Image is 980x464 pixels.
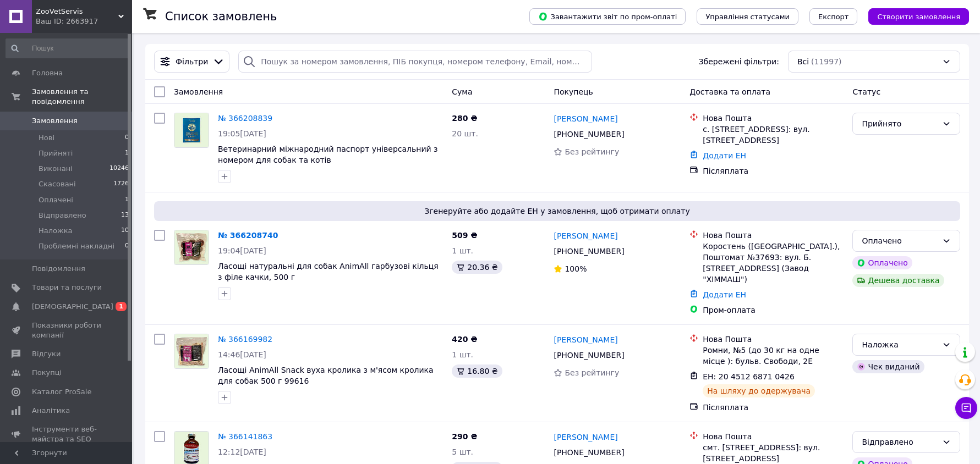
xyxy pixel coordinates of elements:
div: Ромни, №5 (до 30 кг на одне місце ): бульв. Свободи, 2Е [703,345,844,367]
span: Покупці [32,368,62,378]
span: Покупець [554,87,593,96]
span: Експорт [818,13,849,21]
span: 420 ₴ [452,335,477,344]
span: Виконані [39,164,73,174]
a: № 366208740 [218,231,278,240]
a: Створити замовлення [857,12,969,20]
a: Фото товару [174,113,209,148]
span: Управління статусами [705,13,790,21]
img: Фото товару [174,113,209,147]
a: Додати ЕН [703,151,746,160]
div: Післяплата [703,402,844,413]
span: 20 шт. [452,129,478,138]
span: 1 шт. [452,350,473,359]
span: ZooVetServis [36,7,118,16]
a: Ласощі натуральні для собак AnimAll гарбузові кільця з філе качки, 500 г [218,262,439,281]
span: ЕН: 20 4512 6871 0426 [703,372,795,381]
div: Оплачено [852,256,912,269]
button: Чат з покупцем [955,397,977,419]
div: Чек виданий [852,360,924,373]
button: Управління статусами [697,8,798,25]
span: 19:04[DATE] [218,246,266,255]
span: 1 шт. [452,246,473,255]
div: Пром-оплата [703,305,844,316]
span: Скасовані [39,179,76,189]
span: Товари та послуги [32,283,102,292]
span: 1 [125,195,129,205]
span: Відправлено [39,211,86,220]
input: Пошук за номером замовлення, ПІБ покупця, номером телефону, Email, номером накладної [238,51,592,73]
span: Всі [797,56,809,67]
span: Головна [32,68,63,78]
span: 19:05[DATE] [218,129,266,138]
span: 5 шт. [452,448,473,456]
span: Нові [39,133,54,143]
span: Відгуки [32,349,61,359]
span: [DEMOGRAPHIC_DATA] [32,302,113,312]
a: [PERSON_NAME] [554,230,617,241]
span: 1 [116,302,127,311]
span: [PHONE_NUMBER] [554,351,624,360]
span: 100% [565,264,587,273]
span: Замовлення [174,87,223,96]
div: Наложка [862,339,938,351]
span: Завантажити звіт по пром-оплаті [538,12,677,21]
span: Збережені фільтри: [699,56,779,67]
div: 20.36 ₴ [452,261,502,274]
div: Нова Пошта [703,334,844,345]
a: № 366169982 [218,335,272,344]
input: Пошук [6,38,130,58]
button: Створити замовлення [868,8,969,25]
span: 10246 [110,164,129,174]
div: Післяплата [703,165,844,176]
span: Каталог ProSale [32,387,91,397]
span: Згенеруйте або додайте ЕН у замовлення, щоб отримати оплату [158,206,956,217]
img: Фото товару [174,230,209,264]
div: смт. [STREET_ADDRESS]: вул. [STREET_ADDRESS] [703,442,844,464]
a: Ветеринарний міжнародний паспорт універсальний з номером для собак та котів [218,145,438,164]
span: [PHONE_NUMBER] [554,448,624,457]
div: Нова Пошта [703,431,844,442]
span: Показники роботи компанії [32,321,102,340]
span: Повідомлення [32,264,85,274]
div: Дешева доставка [852,274,944,287]
div: Ваш ID: 2663917 [36,16,132,26]
div: Прийнято [862,118,938,130]
span: Проблемні накладні [39,241,114,251]
button: Експорт [809,8,858,25]
span: Фільтри [176,56,208,67]
span: [PHONE_NUMBER] [554,247,624,256]
span: Замовлення та повідомлення [32,87,132,107]
div: На шляху до одержувача [703,384,815,397]
span: 0 [125,133,129,143]
span: 280 ₴ [452,114,477,123]
span: Без рейтингу [565,368,619,377]
span: Оплачені [39,195,73,205]
a: Ласощі AnimAll Snack вуха кролика з м'ясом кролика для собак 500 г 99616 [218,366,434,385]
span: Доставка та оплата [689,87,770,96]
button: Завантажити звіт по пром-оплаті [529,8,686,25]
a: Додати ЕН [703,290,746,299]
div: Нова Пошта [703,113,844,124]
span: 12:12[DATE] [218,448,266,456]
span: 509 ₴ [452,231,477,240]
span: [PHONE_NUMBER] [554,130,624,139]
span: Статус [852,87,880,96]
a: Фото товару [174,230,209,265]
img: Фото товару [174,334,209,368]
div: Коростень ([GEOGRAPHIC_DATA].), Поштомат №37693: вул. Б. [STREET_ADDRESS] (Завод "ХІММАШ") [703,241,844,285]
span: 0 [125,241,129,251]
span: 1726 [113,179,129,189]
a: Фото товару [174,334,209,369]
a: [PERSON_NAME] [554,113,617,124]
span: 10 [121,226,129,236]
span: Створити замовлення [877,13,960,21]
div: 16.80 ₴ [452,364,502,378]
span: Інструменти веб-майстра та SEO [32,424,102,444]
span: 1 [125,148,129,158]
a: [PERSON_NAME] [554,334,617,345]
span: 13 [121,211,129,220]
div: с. [STREET_ADDRESS]: вул. [STREET_ADDRESS] [703,124,844,146]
